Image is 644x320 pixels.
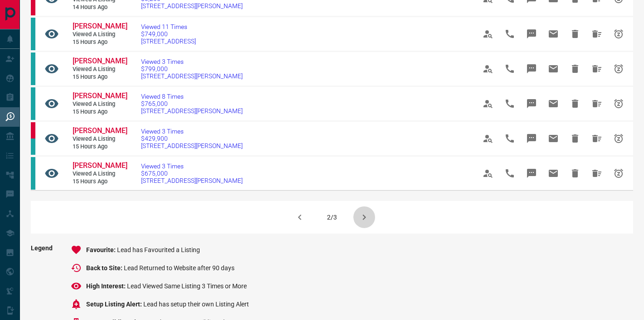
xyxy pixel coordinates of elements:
[143,301,249,308] span: Lead has setup their own Listing Alert
[141,23,196,45] a: Viewed 11 Times$749,000[STREET_ADDRESS]
[586,128,608,149] span: Hide All from Doreen Petrovic
[586,93,608,115] span: Hide All from Christine Miller
[31,122,35,139] div: property.ca
[86,301,143,308] span: Setup Listing Alert
[141,2,243,10] span: [STREET_ADDRESS][PERSON_NAME]
[564,162,586,184] span: Hide
[31,53,35,85] div: condos.ca
[73,108,127,116] span: 15 hours ago
[477,93,499,115] span: View Profile
[73,57,127,66] a: [PERSON_NAME]
[586,23,608,45] span: Hide All from Christine Miller
[141,38,196,45] span: [STREET_ADDRESS]
[141,128,243,149] a: Viewed 3 Times$429,900[STREET_ADDRESS][PERSON_NAME]
[73,38,127,46] span: 15 hours ago
[499,93,521,115] span: Call
[73,22,127,31] a: [PERSON_NAME]
[141,93,243,115] a: Viewed 8 Times$765,000[STREET_ADDRESS][PERSON_NAME]
[327,214,337,221] div: 2/3
[141,72,243,80] span: [STREET_ADDRESS][PERSON_NAME]
[31,139,35,155] div: condos.ca
[564,128,586,149] span: Hide
[542,23,564,45] span: Email
[73,126,127,136] a: [PERSON_NAME]
[73,135,127,143] span: Viewed a Listing
[73,161,127,170] span: [PERSON_NAME]
[608,93,629,115] span: Snooze
[141,135,243,142] span: $429,900
[141,128,243,135] span: Viewed 3 Times
[141,30,196,38] span: $749,000
[521,128,542,149] span: Message
[141,58,243,80] a: Viewed 3 Times$799,000[STREET_ADDRESS][PERSON_NAME]
[141,58,243,65] span: Viewed 3 Times
[73,143,127,151] span: 15 hours ago
[127,282,247,290] span: Lead Viewed Same Listing 3 Times or More
[73,126,127,135] span: [PERSON_NAME]
[499,128,521,149] span: Call
[86,264,124,272] span: Back to Site
[73,170,127,178] span: Viewed a Listing
[73,31,127,38] span: Viewed a Listing
[86,246,117,253] span: Favourite
[141,170,243,177] span: $675,000
[521,23,542,45] span: Message
[124,264,234,272] span: Lead Returned to Website after 90 days
[608,58,629,80] span: Snooze
[586,58,608,80] span: Hide All from Christine Miller
[141,162,243,170] span: Viewed 3 Times
[477,128,499,149] span: View Profile
[141,142,243,149] span: [STREET_ADDRESS][PERSON_NAME]
[542,128,564,149] span: Email
[73,161,127,171] a: [PERSON_NAME]
[141,65,243,72] span: $799,000
[73,91,127,101] a: [PERSON_NAME]
[31,87,35,120] div: condos.ca
[608,162,629,184] span: Snooze
[608,128,629,149] span: Snooze
[141,23,196,30] span: Viewed 11 Times
[141,100,243,107] span: $765,000
[141,177,243,184] span: [STREET_ADDRESS][PERSON_NAME]
[564,23,586,45] span: Hide
[521,93,542,115] span: Message
[608,23,629,45] span: Snooze
[73,57,127,65] span: [PERSON_NAME]
[499,23,521,45] span: Call
[477,58,499,80] span: View Profile
[521,162,542,184] span: Message
[521,58,542,80] span: Message
[477,162,499,184] span: View Profile
[542,58,564,80] span: Email
[499,162,521,184] span: Call
[73,91,127,100] span: [PERSON_NAME]
[542,162,564,184] span: Email
[499,58,521,80] span: Call
[564,93,586,115] span: Hide
[86,282,127,290] span: High Interest
[31,157,35,190] div: condos.ca
[73,22,127,30] span: [PERSON_NAME]
[586,162,608,184] span: Hide All from Hanad Bashir
[477,23,499,45] span: View Profile
[141,107,243,115] span: [STREET_ADDRESS][PERSON_NAME]
[73,66,127,73] span: Viewed a Listing
[141,162,243,184] a: Viewed 3 Times$675,000[STREET_ADDRESS][PERSON_NAME]
[73,73,127,81] span: 15 hours ago
[117,246,200,253] span: Lead has Favourited a Listing
[73,4,127,11] span: 14 hours ago
[31,18,35,50] div: condos.ca
[141,93,243,100] span: Viewed 8 Times
[564,58,586,80] span: Hide
[73,178,127,186] span: 15 hours ago
[542,93,564,115] span: Email
[73,100,127,108] span: Viewed a Listing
